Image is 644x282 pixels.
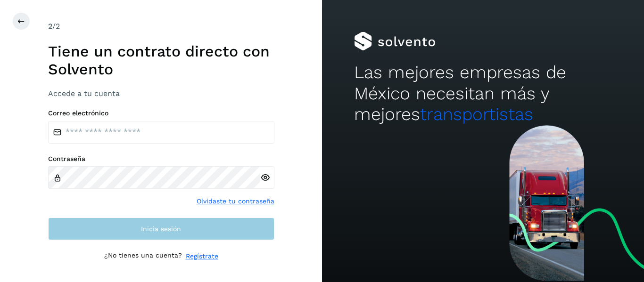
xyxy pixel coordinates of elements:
label: Correo electrónico [48,109,274,117]
label: Contraseña [48,155,274,163]
span: Inicia sesión [141,226,181,232]
span: 2 [48,22,52,31]
span: transportistas [420,104,533,124]
p: ¿No tienes una cuenta? [104,251,182,261]
a: Olvidaste tu contraseña [197,196,274,206]
h3: Accede a tu cuenta [48,89,274,98]
a: Regístrate [186,251,218,261]
button: Inicia sesión [48,218,274,240]
h2: Las mejores empresas de México necesitan más y mejores [354,62,611,125]
h1: Tiene un contrato directo con Solvento [48,42,274,79]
